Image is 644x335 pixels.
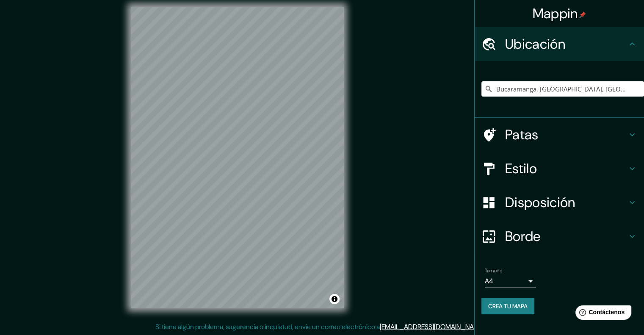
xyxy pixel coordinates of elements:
[475,27,644,61] div: Ubicación
[505,160,537,177] font: Estilo
[475,152,644,185] div: Estilo
[579,11,586,18] img: pin-icon.png
[475,185,644,219] div: Disposición
[505,35,565,53] font: Ubicación
[475,118,644,152] div: Patas
[505,194,575,211] font: Disposición
[481,298,534,314] button: Crea tu mapa
[569,302,635,326] iframe: Lanzador de widgets de ayuda
[533,5,578,22] font: Mappin
[380,322,484,331] a: [EMAIL_ADDRESS][DOMAIN_NAME]
[485,267,502,274] font: Tamaño
[488,302,528,310] font: Crea tu mapa
[485,274,536,288] div: A4
[475,219,644,253] div: Borde
[505,227,541,245] font: Borde
[131,7,344,308] canvas: Mapa
[329,294,340,304] button: Activar o desactivar atribución
[485,277,493,285] font: A4
[481,81,644,97] input: Elige tu ciudad o zona
[505,126,539,144] font: Patas
[155,322,380,331] font: Si tiene algún problema, sugerencia o inquietud, envíe un correo electrónico a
